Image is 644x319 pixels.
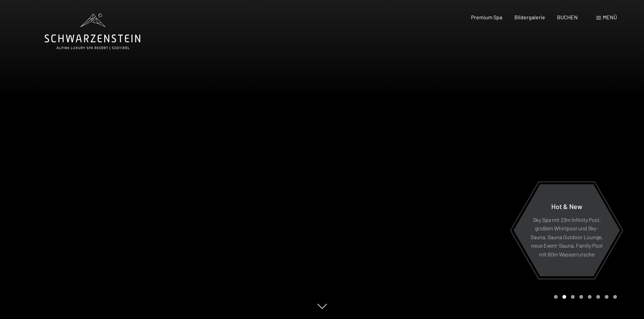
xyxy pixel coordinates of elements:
div: Carousel Page 1 [554,295,558,299]
span: Hot & New [551,202,582,210]
div: Carousel Page 5 [588,295,592,299]
div: Carousel Page 6 [596,295,600,299]
a: Hot & New Sky Spa mit 23m Infinity Pool, großem Whirlpool und Sky-Sauna, Sauna Outdoor Lounge, ne... [513,184,620,277]
div: Carousel Pagination [552,295,617,299]
a: Premium Spa [471,14,502,20]
div: Carousel Page 2 (Current Slide) [562,295,566,299]
a: BUCHEN [557,14,578,20]
div: Carousel Page 4 [579,295,583,299]
div: Carousel Page 8 [613,295,617,299]
p: Sky Spa mit 23m Infinity Pool, großem Whirlpool und Sky-Sauna, Sauna Outdoor Lounge, neue Event-S... [530,215,603,258]
a: Bildergalerie [514,14,545,20]
div: Carousel Page 3 [571,295,575,299]
span: Menü [603,14,617,20]
div: Carousel Page 7 [605,295,608,299]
